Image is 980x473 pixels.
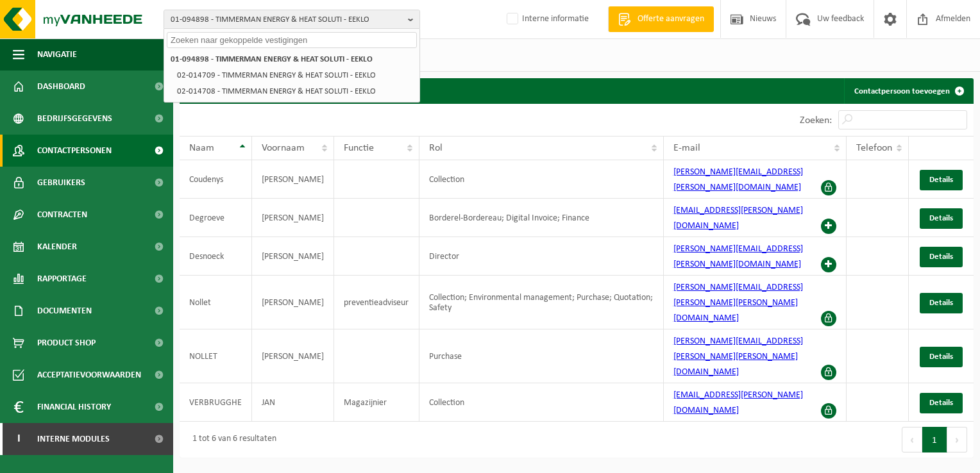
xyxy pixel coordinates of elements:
[252,199,334,237] td: [PERSON_NAME]
[920,347,963,367] a: Details
[634,13,707,26] span: Offerte aanvragen
[844,78,972,104] a: Contactpersoon toevoegen
[37,231,77,263] span: Kalender
[189,143,214,153] span: Naam
[334,276,419,329] td: preventieadviseur
[180,329,252,383] td: NOLLET
[929,399,953,407] span: Details
[856,143,892,153] span: Telefoon
[334,383,419,422] td: Magazijnier
[37,391,111,423] span: Financial History
[37,135,112,167] span: Contactpersonen
[673,336,803,377] a: [PERSON_NAME][EMAIL_ADDRESS][PERSON_NAME][PERSON_NAME][DOMAIN_NAME]
[186,428,276,451] div: 1 tot 6 van 6 resultaten
[164,10,420,29] button: 01-094898 - TIMMERMAN ENERGY & HEAT SOLUTI - EEKLO
[929,214,953,222] span: Details
[504,10,589,29] label: Interne informatie
[180,237,252,276] td: Desnoeck
[37,38,77,71] span: Navigatie
[920,247,963,267] a: Details
[37,359,141,391] span: Acceptatievoorwaarden
[167,32,417,48] input: Zoeken naar gekoppelde vestigingen
[13,423,24,455] span: I
[37,71,85,103] span: Dashboard
[171,55,373,63] strong: 01-094898 - TIMMERMAN ENERGY & HEAT SOLUTI - EEKLO
[419,237,664,276] td: Director
[252,383,334,422] td: JAN
[429,143,443,153] span: Rol
[37,103,112,135] span: Bedrijfsgegevens
[37,263,87,295] span: Rapportage
[419,160,664,199] td: Collection
[929,253,953,261] span: Details
[37,423,110,455] span: Interne modules
[929,353,953,361] span: Details
[173,83,417,99] li: 02-014708 - TIMMERMAN ENERGY & HEAT SOLUTI - EEKLO
[419,383,664,422] td: Collection
[262,143,305,153] span: Voornaam
[344,143,374,153] span: Functie
[180,276,252,329] td: Nollet
[252,160,334,199] td: [PERSON_NAME]
[673,244,803,269] a: [PERSON_NAME][EMAIL_ADDRESS][PERSON_NAME][DOMAIN_NAME]
[902,427,922,452] button: Previous
[180,383,252,422] td: VERBRUGGHE
[673,143,700,153] span: E-mail
[252,329,334,383] td: [PERSON_NAME]
[37,199,87,231] span: Contracten
[173,67,417,83] li: 02-014709 - TIMMERMAN ENERGY & HEAT SOLUTI - EEKLO
[180,160,252,199] td: Coudenys
[920,393,963,413] a: Details
[37,295,92,327] span: Documenten
[673,167,803,192] a: [PERSON_NAME][EMAIL_ADDRESS][PERSON_NAME][DOMAIN_NAME]
[673,390,803,415] a: [EMAIL_ADDRESS][PERSON_NAME][DOMAIN_NAME]
[800,115,832,126] label: Zoeken:
[180,199,252,237] td: Degroeve
[920,293,963,313] a: Details
[252,276,334,329] td: [PERSON_NAME]
[608,6,714,32] a: Offerte aanvragen
[920,170,963,190] a: Details
[171,10,403,29] span: 01-094898 - TIMMERMAN ENERGY & HEAT SOLUTI - EEKLO
[929,176,953,184] span: Details
[920,208,963,229] a: Details
[37,167,85,199] span: Gebruikers
[673,283,803,323] a: [PERSON_NAME][EMAIL_ADDRESS][PERSON_NAME][PERSON_NAME][DOMAIN_NAME]
[37,327,96,359] span: Product Shop
[419,276,664,329] td: Collection; Environmental management; Purchase; Quotation; Safety
[252,237,334,276] td: [PERSON_NAME]
[929,299,953,307] span: Details
[419,329,664,383] td: Purchase
[419,199,664,237] td: Borderel-Bordereau; Digital Invoice; Finance
[922,427,947,452] button: 1
[947,427,967,452] button: Next
[673,206,803,231] a: [EMAIL_ADDRESS][PERSON_NAME][DOMAIN_NAME]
